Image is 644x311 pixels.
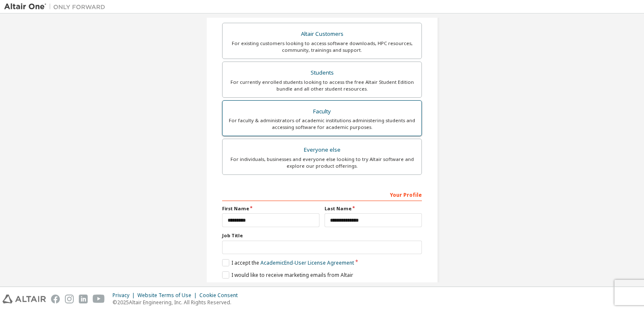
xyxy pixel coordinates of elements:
a: Academic End-User License Agreement [260,259,354,266]
img: instagram.svg [65,295,74,303]
label: I accept the [222,259,354,266]
div: Privacy [113,292,137,299]
img: youtube.svg [93,295,105,303]
img: facebook.svg [51,295,60,303]
div: Students [228,67,416,79]
p: © 2025 Altair Engineering, Inc. All Rights Reserved. [113,299,243,306]
div: Your Profile [222,188,422,201]
div: For currently enrolled students looking to access the free Altair Student Edition bundle and all ... [228,79,416,92]
div: Website Terms of Use [137,292,199,299]
div: Cookie Consent [199,292,243,299]
div: Faculty [228,106,416,118]
label: First Name [222,205,319,212]
div: For existing customers looking to access software downloads, HPC resources, community, trainings ... [228,40,416,54]
div: Everyone else [228,144,416,156]
img: altair_logo.svg [3,295,46,303]
div: For individuals, businesses and everyone else looking to try Altair software and explore our prod... [228,156,416,169]
img: linkedin.svg [79,295,88,303]
img: Altair One [4,3,110,11]
label: I would like to receive marketing emails from Altair [222,271,353,279]
label: Last Name [325,205,422,212]
div: Altair Customers [228,28,416,40]
label: Job Title [222,232,422,239]
div: For faculty & administrators of academic institutions administering students and accessing softwa... [228,117,416,131]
